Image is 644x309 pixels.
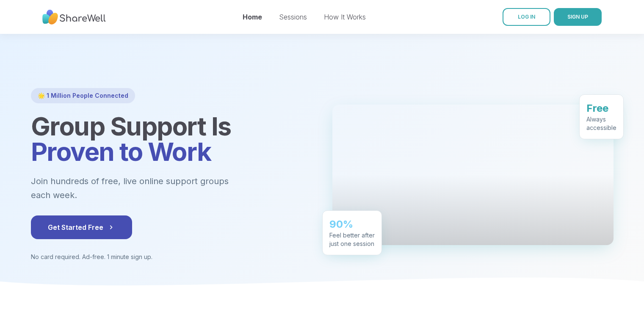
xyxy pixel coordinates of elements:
[31,174,275,202] p: Join hundreds of free, live online support groups each week.
[567,14,588,20] span: SIGN UP
[554,8,602,26] button: SIGN UP
[324,13,366,21] a: How It Works
[518,14,535,20] span: LOG IN
[586,97,616,111] div: Free
[329,213,375,227] div: 90%
[31,113,312,164] h1: Group Support Is
[31,88,135,103] div: 🌟 1 Million People Connected
[279,13,307,21] a: Sessions
[48,222,115,232] span: Get Started Free
[42,6,106,29] img: ShareWell Nav Logo
[503,8,550,26] a: LOG IN
[329,227,375,244] div: Feel better after just one session
[31,215,132,239] button: Get Started Free
[586,111,616,128] div: Always accessible
[31,253,312,261] p: No card required. Ad-free. 1 minute sign up.
[243,13,262,21] a: Home
[31,136,211,167] span: Proven to Work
